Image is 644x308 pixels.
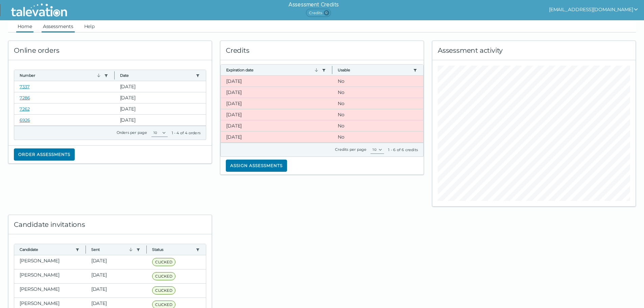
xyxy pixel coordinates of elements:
clr-dg-cell: [DATE] [221,87,332,98]
clr-dg-cell: [PERSON_NAME] [14,255,86,269]
button: Number [20,73,101,78]
clr-dg-cell: [DATE] [221,98,332,109]
button: Sent [91,247,134,252]
span: Credits [306,9,331,17]
clr-dg-cell: [DATE] [115,103,206,114]
clr-dg-cell: No [332,76,423,87]
button: Assign assessments [226,160,287,172]
clr-dg-cell: [DATE] [221,76,332,87]
clr-dg-cell: [DATE] [86,269,147,283]
button: Candidate [20,247,73,252]
button: Column resize handle [84,242,88,257]
div: Assessment activity [432,41,636,60]
button: Status [152,247,193,252]
clr-dg-cell: [PERSON_NAME] [14,284,86,298]
button: show user actions [549,5,639,14]
button: Date [120,73,193,78]
a: 7262 [20,106,30,112]
button: Column resize handle [144,242,149,257]
img: Talevation_Logo_Transparent_white.png [8,2,70,19]
clr-dg-cell: No [332,120,423,131]
clr-dg-cell: [DATE] [115,81,206,92]
clr-dg-cell: [DATE] [221,132,332,142]
div: 1 - 4 of 4 orders [172,130,200,136]
button: Column resize handle [112,68,117,82]
a: Home [16,20,33,32]
clr-dg-cell: No [332,87,423,98]
div: Candidate invitations [8,215,212,234]
button: Order assessments [14,148,75,161]
clr-dg-cell: [DATE] [86,255,147,269]
span: 0 [324,10,329,16]
clr-dg-cell: No [332,132,423,142]
label: Credits per page [335,147,366,152]
a: 6926 [20,117,30,123]
clr-dg-cell: [DATE] [115,115,206,125]
button: Expiration date [226,67,319,73]
span: CLICKED [152,258,175,266]
a: 7337 [20,84,30,89]
button: Column resize handle [330,63,334,77]
a: Help [83,20,96,32]
clr-dg-cell: [DATE] [115,92,206,103]
clr-dg-cell: [PERSON_NAME] [14,269,86,283]
div: 1 - 6 of 6 credits [388,147,418,152]
div: Online orders [8,41,212,60]
clr-dg-cell: No [332,98,423,109]
a: Assessments [42,20,75,32]
h6: Assessment Credits [288,1,339,9]
clr-dg-cell: No [332,109,423,120]
div: Credits [220,41,424,60]
span: CLICKED [152,286,175,294]
button: Usable [338,67,410,73]
clr-dg-cell: [DATE] [221,109,332,120]
a: 7286 [20,95,30,100]
clr-dg-cell: [DATE] [86,284,147,298]
clr-dg-cell: [DATE] [221,120,332,131]
label: Orders per page [117,130,147,135]
span: CLICKED [152,272,175,280]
